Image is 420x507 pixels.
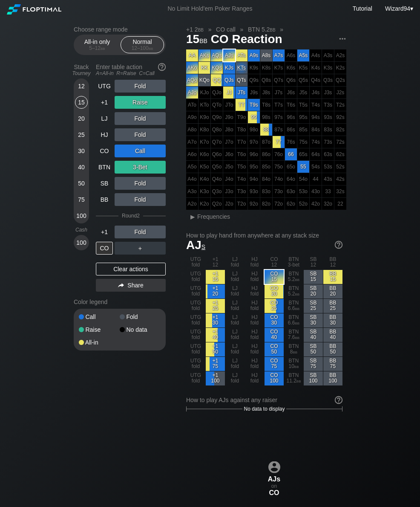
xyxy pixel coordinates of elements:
[273,62,285,74] div: 100% fold in prior round
[75,145,88,157] div: 30
[353,5,372,12] a: Tutorial
[215,26,237,33] span: CO call
[206,299,225,313] div: +1 25
[322,49,334,61] div: 100% fold in prior round
[285,148,297,160] div: 66
[223,49,235,61] div: Don't fold. No recommendation for action.
[115,112,166,125] div: Fold
[310,74,322,86] div: 100% fold in prior round
[265,313,284,327] div: CO 30
[295,305,300,311] span: bb
[334,99,346,111] div: 100% fold in prior round
[273,111,285,123] div: 100% fold in prior round
[322,124,334,136] div: 100% fold in prior round
[211,198,223,210] div: 100% fold in prior round
[186,161,198,173] div: 100% fold in prior round
[204,26,216,33] span: »
[198,111,210,123] div: 100% fold in prior round
[260,136,272,148] div: 100% fold in prior round
[310,49,322,61] div: 100% fold in prior round
[297,148,309,160] div: 100% fold in prior round
[248,198,260,210] div: 100% fold in prior round
[211,136,223,148] div: 100% fold in prior round
[198,62,210,74] div: KK
[96,226,113,238] div: +1
[323,255,342,269] div: BB 12
[260,124,272,136] div: 88
[322,111,334,123] div: 100% fold in prior round
[265,270,284,284] div: Don't fold. No recommendation for action.
[115,177,166,190] div: Fold
[186,136,198,148] div: 100% fold in prior round
[285,161,297,173] div: 100% fold in prior round
[211,49,223,61] div: Don't fold. No recommendation for action.
[236,49,247,61] div: ATs
[118,283,124,288] img: share.864f2f62.svg
[78,37,117,53] div: All-in only
[310,99,322,111] div: 100% fold in prior round
[276,26,288,33] span: »
[186,148,198,160] div: 100% fold in prior round
[273,87,285,99] div: 100% fold in prior round
[186,74,198,86] div: Don't fold. No recommendation for action.
[225,328,245,342] div: LJ fold
[273,148,285,160] div: 100% fold in prior round
[334,395,343,405] img: help.32db89a4.svg
[334,198,346,210] div: 100% fold in prior round
[211,99,223,111] div: 100% fold in prior round
[198,173,210,185] div: 100% fold in prior round
[310,198,322,210] div: 100% fold in prior round
[186,62,198,74] div: Don't fold. No recommendation for action.
[96,161,113,174] div: BTN
[334,74,346,86] div: 100% fold in prior round
[120,314,161,320] div: Fold
[186,313,205,327] div: UTG fold
[198,185,210,197] div: 100% fold in prior round
[285,62,297,74] div: 100% fold in prior round
[96,80,113,93] div: UTG
[7,4,61,14] img: Floptimal logo
[248,62,260,74] div: 100% fold in prior round
[186,49,198,61] div: AA
[75,112,88,125] div: 20
[323,270,342,284] div: BB 15
[236,99,247,111] div: TT
[211,62,223,74] div: Don't fold. No recommendation for action.
[186,124,198,136] div: 100% fold in prior round
[225,313,245,327] div: LJ fold
[245,299,264,313] div: HJ fold
[75,209,88,222] div: 100
[96,279,166,292] div: Share
[198,74,210,86] div: KQo
[223,198,235,210] div: 100% fold in prior round
[197,213,230,220] span: Frequencies
[115,96,166,109] div: Raise
[211,111,223,123] div: 100% fold in prior round
[75,177,88,190] div: 50
[79,314,120,320] div: Call
[260,148,272,160] div: 100% fold in prior round
[149,45,153,51] span: bb
[186,99,198,111] div: 100% fold in prior round
[322,136,334,148] div: 100% fold in prior round
[273,124,285,136] div: 100% fold in prior round
[186,284,205,298] div: UTG fold
[236,161,247,173] div: 100% fold in prior round
[96,145,113,157] div: CO
[211,74,223,86] div: QQ
[198,136,210,148] div: 100% fold in prior round
[273,99,285,111] div: 100% fold in prior round
[304,313,323,327] div: SB 30
[322,99,334,111] div: 100% fold in prior round
[248,185,260,197] div: 100% fold in prior round
[322,161,334,173] div: 100% fold in prior round
[297,161,309,173] div: 55
[265,284,284,298] div: CO 20
[248,173,260,185] div: 100% fold in prior round
[285,124,297,136] div: 100% fold in prior round
[96,112,113,125] div: LJ
[115,128,166,141] div: Fold
[260,74,272,86] div: 100% fold in prior round
[285,173,297,185] div: 100% fold in prior round
[75,96,88,109] div: 15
